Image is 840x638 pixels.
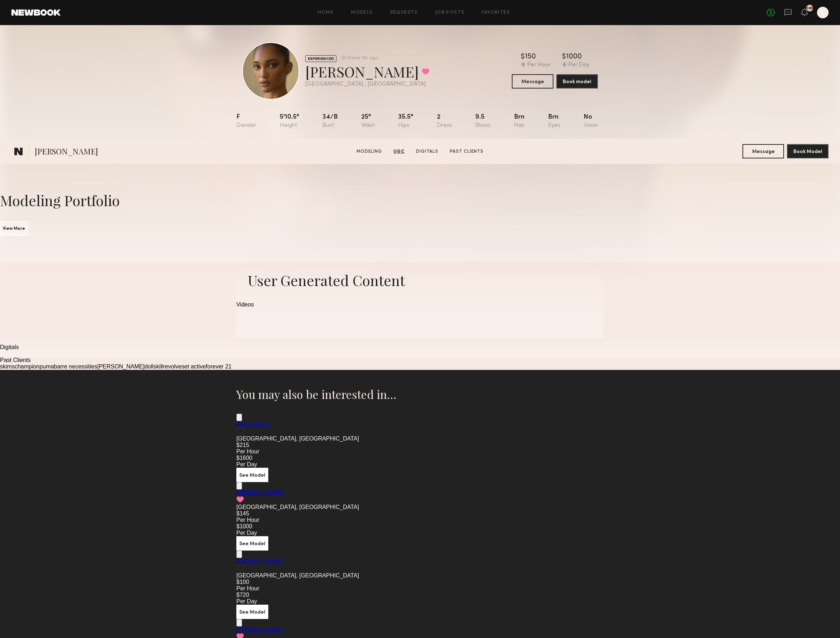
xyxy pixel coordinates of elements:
[354,148,385,155] a: Modeling
[514,114,525,129] div: Brn
[787,144,829,158] button: Book Model
[181,363,206,370] span: set active
[236,579,604,585] div: $100
[742,144,784,158] button: Message
[206,363,232,370] span: forever 21
[236,605,268,619] button: See Model
[236,455,604,461] div: $1600
[39,363,54,370] span: puma
[807,6,813,10] div: 105
[236,472,268,478] a: See Model
[305,81,429,87] div: [GEOGRAPHIC_DATA] , [GEOGRAPHIC_DATA]
[236,627,284,633] a: [PERSON_NAME]
[236,421,271,427] a: Alexandria R.
[236,442,604,448] div: $215
[482,10,510,15] a: Favorites
[236,540,268,546] a: See Model
[351,10,373,15] a: Models
[525,53,536,61] div: 150
[566,53,582,61] div: 1000
[280,114,299,129] div: 5'10.5"
[305,62,429,81] div: [PERSON_NAME]
[817,7,829,18] a: L
[236,572,359,579] span: [GEOGRAPHIC_DATA], [GEOGRAPHIC_DATA]
[236,490,284,496] a: [PERSON_NAME]
[236,435,359,442] span: [GEOGRAPHIC_DATA], [GEOGRAPHIC_DATA]
[236,461,604,468] div: Per Day
[236,271,604,290] h1: User Generated Content
[35,146,98,158] span: [PERSON_NAME]
[398,114,413,129] div: 35.5"
[584,114,598,129] div: No
[236,585,604,592] div: Per Hour
[391,148,407,155] a: UGC
[435,10,465,15] a: Job Posts
[236,592,604,598] div: $720
[163,363,181,370] span: revolve
[390,10,418,15] a: Requests
[318,10,334,15] a: Home
[236,387,604,401] h2: You may also be interested in…
[568,62,589,68] div: Per Day
[437,114,452,129] div: 2
[556,74,598,89] button: Book model
[236,530,604,536] div: Per Day
[236,609,268,615] a: See Model
[361,114,375,129] div: 25"
[236,448,604,455] div: Per Hour
[236,504,359,510] span: [GEOGRAPHIC_DATA], [GEOGRAPHIC_DATA]
[236,523,604,530] div: $1000
[347,56,378,61] div: Online 2hr ago
[236,517,604,523] div: Per Hour
[548,114,560,129] div: Brn
[236,598,604,605] div: Per Day
[236,114,256,129] div: F
[447,148,486,155] a: Past Clients
[475,114,491,129] div: 9.5
[413,148,441,155] a: Digitals
[562,53,566,61] div: $
[236,510,604,517] div: $145
[527,62,551,68] div: Per Hour
[97,363,145,370] span: [PERSON_NAME]
[145,363,163,370] span: dollskill
[15,363,39,370] span: champion
[236,301,604,308] div: Videos
[305,55,336,62] div: EXPERIENCED
[787,148,829,154] a: Book Model
[54,363,97,370] span: barre necessities
[236,468,268,482] button: See Model
[521,53,525,61] div: $
[322,114,338,129] div: 34/b
[236,536,268,551] button: See Model
[236,558,284,564] a: [PERSON_NAME]
[512,74,553,89] button: Message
